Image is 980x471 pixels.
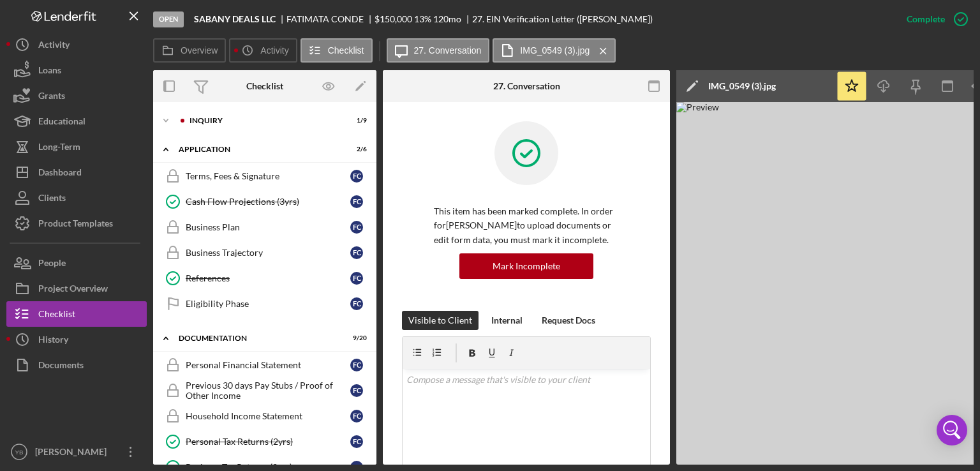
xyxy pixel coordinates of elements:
button: Overview [153,38,226,63]
label: Overview [181,45,218,56]
button: Grants [6,83,147,108]
div: Business Trajectory [186,248,350,258]
button: YB[PERSON_NAME] [6,439,147,465]
a: ReferencesFC [160,265,370,291]
div: Dashboard [38,160,82,188]
div: F C [350,435,363,448]
div: Request Docs [542,311,595,330]
div: Product Templates [38,211,113,239]
div: Clients [38,185,66,214]
div: Eligibility Phase [186,299,350,309]
div: Documentation [179,334,335,342]
div: Cash Flow Projections (3yrs) [186,197,350,207]
text: YB [15,449,24,456]
div: 2 / 6 [344,146,367,153]
button: Dashboard [6,160,147,185]
div: References [186,273,350,283]
div: 27. EIN Verification Letter ([PERSON_NAME]) [472,14,653,24]
button: Loans [6,57,147,83]
button: Activity [6,32,147,57]
div: Grants [38,83,65,112]
a: Personal Financial StatementFC [160,352,370,378]
div: 27. Conversation [493,81,560,91]
div: History [38,327,68,355]
div: F C [350,170,363,183]
button: Internal [485,311,529,330]
div: F C [350,195,363,208]
span: $150,000 [375,13,412,24]
a: Business PlanFC [160,214,370,240]
button: 27. Conversation [387,38,490,63]
label: Checklist [328,45,364,56]
div: F C [350,272,363,285]
div: 9 / 20 [344,334,367,342]
div: 1 / 9 [344,117,367,124]
button: Checklist [6,301,147,327]
div: Project Overview [38,276,108,304]
div: Business Plan [186,222,350,232]
div: Personal Financial Statement [186,360,350,370]
div: F C [350,410,363,422]
button: Request Docs [535,311,602,330]
button: Project Overview [6,276,147,301]
div: 13 % [414,14,431,24]
div: Household Income Statement [186,411,350,421]
div: 120 mo [433,14,461,24]
a: History [6,327,147,352]
a: Terms, Fees & SignatureFC [160,163,370,189]
div: F C [350,221,363,234]
div: Personal Tax Returns (2yrs) [186,437,350,447]
div: F C [350,246,363,259]
div: Long-Term [38,134,80,163]
div: [PERSON_NAME] [32,439,115,468]
a: Cash Flow Projections (3yrs)FC [160,189,370,214]
div: F C [350,297,363,310]
div: Inquiry [189,117,335,124]
button: People [6,250,147,276]
button: Complete [894,6,974,32]
a: Household Income StatementFC [160,403,370,429]
button: Checklist [301,38,373,63]
button: Documents [6,352,147,378]
div: Activity [38,32,70,61]
div: Mark Incomplete [493,253,560,279]
a: Personal Tax Returns (2yrs)FC [160,429,370,454]
div: Internal [491,311,523,330]
div: Educational [38,108,85,137]
button: Long-Term [6,134,147,160]
button: Educational [6,108,147,134]
div: Documents [38,352,84,381]
div: F C [350,384,363,397]
a: Product Templates [6,211,147,236]
a: Eligibility PhaseFC [160,291,370,317]
div: People [38,250,66,279]
div: Terms, Fees & Signature [186,171,350,181]
p: This item has been marked complete. In order for [PERSON_NAME] to upload documents or edit form d... [434,204,619,247]
button: Clients [6,185,147,211]
div: Checklist [38,301,75,330]
a: Business TrajectoryFC [160,240,370,265]
button: Activity [229,38,297,63]
label: IMG_0549 (3).jpg [520,45,590,56]
div: Application [179,146,335,153]
div: Checklist [246,81,283,91]
button: Mark Incomplete [459,253,593,279]
label: 27. Conversation [414,45,482,56]
div: Open [153,11,184,27]
a: Previous 30 days Pay Stubs / Proof of Other IncomeFC [160,378,370,403]
button: IMG_0549 (3).jpg [493,38,616,63]
div: FATIMATA CONDE [286,14,375,24]
div: IMG_0549 (3).jpg [708,81,776,91]
b: SABANY DEALS LLC [194,14,276,24]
